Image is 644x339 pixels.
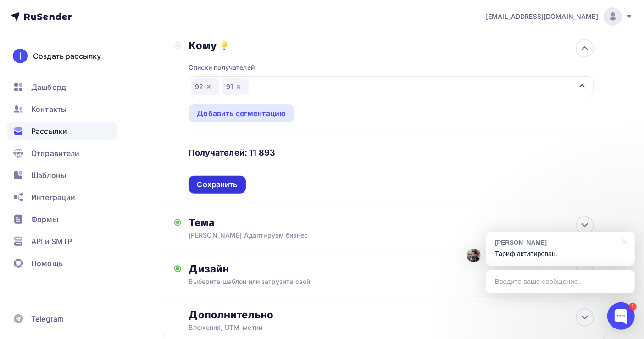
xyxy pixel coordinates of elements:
button: 9291 [189,76,594,98]
p: Тариф активирован. [495,249,626,259]
h4: Получателей: 11 893 [189,147,275,158]
div: Сохранить [197,179,237,190]
span: Отправители [31,148,80,159]
div: Кому [189,39,594,52]
div: Дизайн [189,262,594,275]
span: Telegram [31,313,64,324]
div: Вложения, UTM–метки [189,323,553,332]
a: Дашборд [7,78,117,96]
a: Рассылки [7,122,117,140]
div: Создать рассылку [33,50,101,61]
div: 1 [629,303,637,311]
span: Контакты [31,104,67,115]
a: Формы [7,210,117,228]
span: Интеграции [31,192,75,203]
div: [PERSON_NAME] Адаптируем бизнес [189,231,352,240]
span: Рассылки [31,126,67,137]
span: Помощь [31,258,63,269]
div: Добавить сегментацию [197,108,286,119]
div: Введите ваше сообщение... [486,270,635,293]
span: Формы [31,214,58,225]
div: 92 [191,78,219,95]
div: Тема [189,216,370,229]
span: API и SMTP [31,236,72,247]
div: Выберите шаблон или загрузите свой [189,277,553,286]
div: [PERSON_NAME] [495,238,616,247]
div: Списки получателей [189,63,255,72]
span: [EMAIL_ADDRESS][DOMAIN_NAME] [486,12,598,21]
span: Дашборд [31,82,66,93]
div: Дополнительно [189,308,594,321]
a: Отправители [7,144,117,162]
span: Шаблоны [31,170,66,181]
div: 91 [222,78,249,95]
a: [EMAIL_ADDRESS][DOMAIN_NAME] [486,7,633,26]
a: Шаблоны [7,166,117,184]
img: Александр [467,249,481,262]
a: Контакты [7,100,117,118]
